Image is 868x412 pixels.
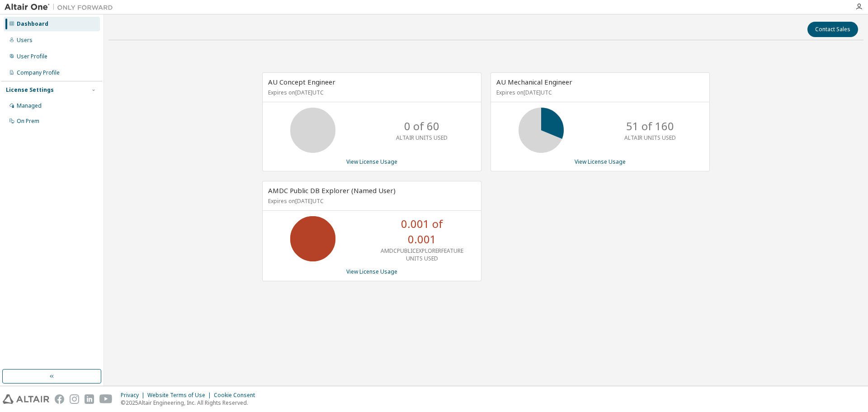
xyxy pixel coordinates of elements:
[17,118,39,125] div: On Prem
[496,77,572,86] span: AU Mechanical Engineer
[268,77,335,86] span: AU Concept Engineer
[807,22,858,37] button: Contact Sales
[404,118,439,134] p: 0 of 60
[17,53,47,60] div: User Profile
[268,89,473,96] p: Expires on [DATE] UTC
[624,134,676,142] p: ALTAIR UNITS USED
[17,102,42,109] div: Managed
[268,197,473,205] p: Expires on [DATE] UTC
[6,86,54,94] div: License Settings
[346,268,397,275] a: View License Usage
[5,3,118,12] img: Altair One
[85,394,94,404] img: linkedin.svg
[626,118,674,134] p: 51 of 160
[17,37,33,44] div: Users
[55,394,64,404] img: facebook.svg
[17,20,48,28] div: Dashboard
[17,69,60,76] div: Company Profile
[121,399,260,407] p: © 2025 Altair Engineering, Inc. All Rights Reserved.
[346,158,397,166] a: View License Usage
[3,394,49,404] img: altair_logo.svg
[70,394,79,404] img: instagram.svg
[575,158,626,166] a: View License Usage
[121,392,147,399] div: Privacy
[396,134,448,142] p: ALTAIR UNITS USED
[381,247,463,262] p: AMDCPUBLICEXPLORERFEATURE UNITS USED
[268,186,396,195] span: AMDC Public DB Explorer (Named User)
[386,216,458,247] p: 0.001 of 0.001
[214,392,260,399] div: Cookie Consent
[496,89,702,96] p: Expires on [DATE] UTC
[147,392,214,399] div: Website Terms of Use
[99,394,113,404] img: youtube.svg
